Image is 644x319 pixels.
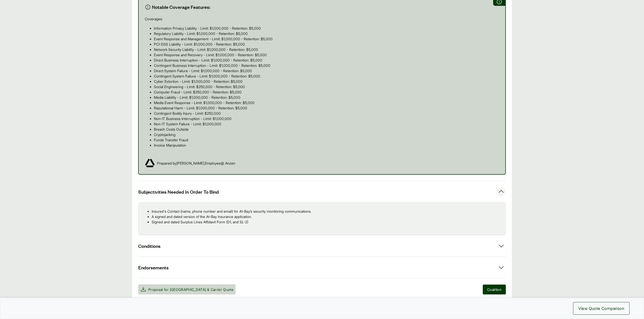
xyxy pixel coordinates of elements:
[148,287,234,292] span: Proposal for
[207,287,234,292] span: & Carrier Quote
[154,31,499,36] p: Regulatory Liability - Limit: $1,000,000 - Retention: $5,000
[170,287,206,292] span: [GEOGRAPHIC_DATA]
[154,100,499,105] p: Media Event Response - Limit: $1,000,000 - Retention: $5,000
[154,52,499,57] p: Event Response and Recovery - Limit: $1,000,000 - Retention: $5,000
[138,243,160,249] span: Conditions
[154,132,499,137] p: Cryptojacking
[152,214,502,219] p: A signed and dated version of the At-Bay insurance application.
[154,84,499,89] p: Social Engineering - Limit: $250,000 - Retention: $5,000
[154,121,499,127] p: Non-IT System Failure - Limit: $1,000,000
[154,36,499,42] p: Event Response and Management - Limit: $1,000,000 - Retention: $5,000
[154,68,499,73] p: Direct System Failure - Limit: $1,000,000 - Retention: $5,000
[152,4,210,10] span: Notable Coverage Features:
[157,161,235,166] span: Prepared by [PERSON_NAME] , Employee @ Anzen
[487,287,502,292] span: Coalition
[154,57,499,63] p: Direct Business Interruption - Limit: $1,000,000 - Retention: $5,000
[154,95,499,100] p: Media Liability - Limit: $1,000,000 - Retention: $5,000
[154,42,499,47] p: PCI-DSS Liability - Limit: $1,000,000 - Retention: $5,000
[154,137,499,143] p: Funds Transfer Fraud
[154,63,499,68] p: Contingent Business Interruption - Limit: $1,000,000 - Retention: $5,000
[145,16,499,22] p: Coverages:
[152,209,502,214] p: Insured's Contact (name, phone number and email) for At-Bay’s security monitoring communications.
[154,26,499,31] p: Information Privacy Liability - Limit: $1,000,000 - Retention: $5,000
[154,105,499,111] p: Reputational Harm - Limit: $1,000,000 - Retention: $5,000
[578,305,624,311] span: View Quote Comparison
[138,284,236,294] button: Proposal for [GEOGRAPHIC_DATA] & Carrier Quote
[138,264,169,271] span: Endorsements
[154,116,499,121] p: Non-IT Business Interruption - Limit: $1,000,000
[154,127,499,132] p: Breach Costs Outside
[152,219,502,225] p: Signed and dated Surplus Lines Affidavit Form (D1, and SL-2)
[154,73,499,79] p: Contingent System Failure - Limit: $1,000,000 - Retention: $5,000
[138,181,506,202] button: Subjectivities Needed In Order To Bind
[483,285,506,294] button: Coalition
[154,111,499,116] p: Contingent Bodily Injury - Limit: $250,000
[154,143,499,148] p: Invoice Manipulation
[154,89,499,95] p: Computer Fraud - Limit: $250,000 - Retention: $5,000
[154,79,499,84] p: Cyber Extortion - Limit: $1,000,000 - Retention: $5,000
[138,189,219,195] span: Subjectivities Needed In Order To Bind
[573,302,630,315] button: View Quote Comparison
[138,257,506,278] button: Endorsements
[138,235,506,256] button: Conditions
[154,47,499,52] p: Network Security Liability - Limit: $1,000,000 - Retention: $5,000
